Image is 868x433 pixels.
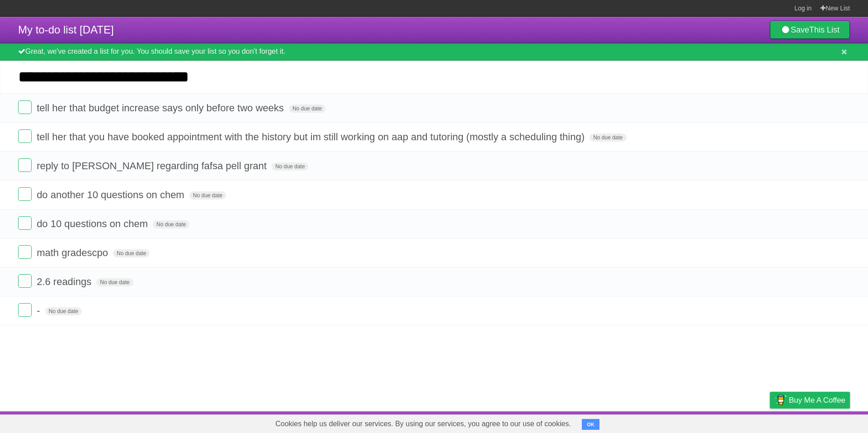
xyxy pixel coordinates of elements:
[18,216,32,230] label: Done
[266,415,580,433] span: Cookies help us deliver our services. By using our services, you agree to our use of cookies.
[18,129,32,143] label: Done
[679,414,716,431] a: Developers
[809,25,840,34] b: This List
[37,247,110,258] span: math gradescpo
[153,220,189,228] span: No due date
[774,392,787,408] img: Buy me a coffee
[18,245,32,259] label: Done
[18,24,114,36] span: My to-do list [DATE]
[582,419,599,430] button: OK
[650,414,669,431] a: About
[18,187,32,201] label: Done
[113,249,150,257] span: No due date
[727,414,747,431] a: Terms
[770,21,850,39] a: SaveThis List
[189,191,226,200] span: No due date
[37,102,286,114] span: tell her that budget increase says only before two weeks
[770,392,850,409] a: Buy me a coffee
[590,133,626,142] span: No due date
[18,303,32,317] label: Done
[37,276,94,287] span: 2.6 readings
[758,414,782,431] a: Privacy
[18,100,32,114] label: Done
[18,158,32,172] label: Done
[96,278,133,286] span: No due date
[272,162,308,171] span: No due date
[45,307,82,315] span: No due date
[789,392,845,408] span: Buy me a coffee
[793,414,850,431] a: Suggest a feature
[289,105,325,113] span: No due date
[37,131,587,143] span: tell her that you have booked appointment with the history but im still working on aap and tutori...
[37,160,269,171] span: reply to [PERSON_NAME] regarding fafsa pell grant
[37,189,187,200] span: do another 10 questions on chem
[37,218,150,229] span: do 10 questions on chem
[18,274,32,288] label: Done
[37,305,42,316] span: -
